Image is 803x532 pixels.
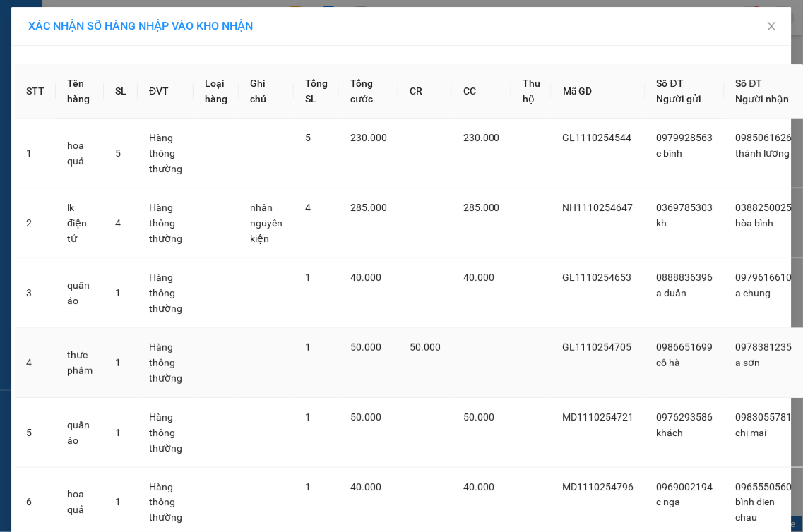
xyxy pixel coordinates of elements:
span: 0369785303 [657,202,713,213]
span: XÁC NHẬN SỐ HÀNG NHẬP VÀO KHO NHẬN [28,19,253,32]
span: Số ĐT [657,78,684,89]
span: 1 [305,272,311,283]
span: a duẩn [657,287,687,298]
span: 50.000 [350,341,381,353]
span: 1 [305,341,311,353]
span: GL1110254705 [563,341,632,353]
span: 40.000 [463,272,494,283]
span: close [766,20,778,32]
span: 285.000 [463,202,500,213]
span: 5 [305,132,311,143]
span: 0985061626 [736,132,792,143]
td: 3 [15,258,56,328]
th: Tổng SL [294,64,339,119]
span: a chung [736,287,771,298]
td: 5 [15,398,56,468]
td: quân áo [56,258,104,328]
span: 1 [115,427,121,438]
th: Tên hàng [56,64,104,119]
span: 50.000 [410,341,441,353]
button: Close [752,7,792,47]
span: 1 [115,287,121,298]
span: 285.000 [350,202,387,213]
span: 0976293586 [657,411,713,423]
span: 4 [115,217,121,229]
td: Hàng thông thường [138,119,194,188]
td: Hàng thông thường [138,398,194,468]
th: CR [398,64,452,119]
th: Mã GD [552,64,646,119]
td: Hàng thông thường [138,328,194,398]
td: thưc phâm [56,328,104,398]
td: 4 [15,328,56,398]
span: 1 [305,411,311,423]
span: nhân nguyên kiện [250,202,282,244]
span: 40.000 [463,481,494,492]
span: a sơn [736,357,761,368]
span: GL1110254653 [563,272,632,283]
span: 50.000 [463,411,494,423]
th: ĐVT [138,64,194,119]
span: MD1110254796 [563,481,634,492]
span: 0888836396 [657,272,713,283]
span: 1 [305,481,311,492]
span: c nga [657,497,681,508]
span: 230.000 [463,132,500,143]
th: Thu hộ [511,64,552,119]
span: c bình [657,147,683,159]
span: 0983055781 [736,411,792,423]
span: 40.000 [350,272,381,283]
span: MD1110254721 [563,411,634,423]
span: cô hà [657,357,681,368]
span: 0986651699 [657,341,713,353]
th: Tổng cước [339,64,398,119]
td: lk điện tử [56,188,104,258]
td: Hàng thông thường [138,188,194,258]
span: GL1110254544 [563,132,632,143]
span: 0979616610 [736,272,792,283]
th: Loại hàng [194,64,239,119]
span: bình dien chau [736,497,775,524]
span: kh [657,217,667,229]
span: Người gửi [657,93,702,104]
th: CC [452,64,511,119]
td: Hàng thông thường [138,258,194,328]
th: SL [104,64,138,119]
span: 4 [305,202,311,213]
span: hòa bình [736,217,774,229]
td: hoa quả [56,119,104,188]
span: chị mai [736,427,767,438]
span: 0979928563 [657,132,713,143]
span: 0969002194 [657,481,713,492]
span: 0388250025 [736,202,792,213]
span: NH1110254647 [563,202,634,213]
th: STT [15,64,56,119]
span: 0965550560 [736,481,792,492]
span: 5 [115,147,121,159]
span: Người nhận [736,93,790,104]
span: 1 [115,497,121,508]
td: 2 [15,188,56,258]
span: 0978381235 [736,341,792,353]
span: Số ĐT [736,78,763,89]
td: 1 [15,119,56,188]
span: thành lương [736,147,790,159]
td: quần áo [56,398,104,468]
th: Ghi chú [239,64,294,119]
span: khách [657,427,684,438]
span: 230.000 [350,132,387,143]
span: 50.000 [350,411,381,423]
span: 1 [115,357,121,368]
span: 40.000 [350,481,381,492]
